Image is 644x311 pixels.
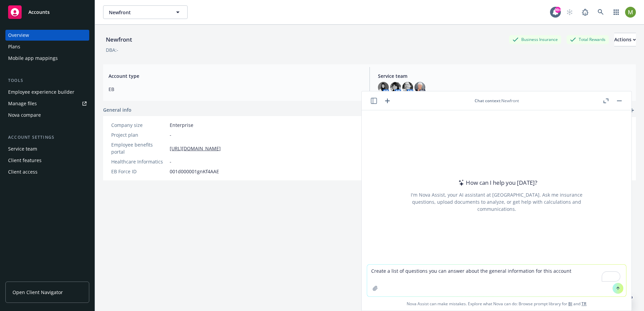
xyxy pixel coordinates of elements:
[8,41,20,52] div: Plans
[170,131,171,138] span: -
[563,5,576,19] a: Start snowing
[111,141,167,155] div: Employee benefits portal
[170,121,193,129] span: Enterprise
[475,98,500,104] span: Chat context
[5,155,89,166] a: Client features
[581,301,587,307] a: TR
[555,7,561,13] div: 99+
[594,5,607,19] a: Search
[5,143,89,154] a: Service team
[610,5,623,19] a: Switch app
[109,72,361,80] span: Account type
[5,53,89,64] a: Mobile app mappings
[378,82,389,93] img: photo
[456,178,537,187] div: How can I help you [DATE]?
[8,166,38,177] div: Client access
[5,77,89,84] div: Tools
[5,98,89,109] a: Manage files
[106,46,118,53] div: DBA: -
[8,53,58,64] div: Mobile app mappings
[378,72,631,80] span: Service team
[111,131,167,138] div: Project plan
[367,265,626,296] textarea: To enrich screen reader interactions, please activate Accessibility in Grammarly extension settings
[8,98,37,109] div: Manage files
[628,106,636,114] a: add
[28,9,50,15] span: Accounts
[567,35,609,44] div: Total Rewards
[364,297,629,311] span: Nova Assist can make mistakes. Explore what Nova can do: Browse prompt library for and
[170,145,221,152] a: [URL][DOMAIN_NAME]
[111,168,167,175] div: EB Force ID
[568,301,572,307] a: BI
[109,9,167,16] span: Newfront
[5,3,89,22] a: Accounts
[5,110,89,120] a: Nova compare
[625,7,636,18] img: photo
[614,33,636,46] button: Actions
[8,30,29,41] div: Overview
[8,87,74,97] div: Employee experience builder
[111,158,167,165] div: Healthcare Informatics
[402,191,592,213] div: I'm Nova Assist, your AI assistant at [GEOGRAPHIC_DATA]. Ask me insurance questions, upload docum...
[414,82,425,93] img: photo
[5,30,89,41] a: Overview
[103,106,132,113] span: General info
[170,158,171,165] span: -
[8,155,42,166] div: Client features
[103,5,188,19] button: Newfront
[586,297,632,311] button: Nova Assist
[111,121,167,129] div: Company size
[5,87,89,97] a: Employee experience builder
[13,289,63,296] span: Open Client Navigator
[5,41,89,52] a: Plans
[8,110,41,120] div: Nova compare
[103,35,135,44] div: Newfront
[170,168,219,175] span: 001d000001gnKf4AAE
[5,134,89,141] div: Account settings
[509,35,561,44] div: Business Insurance
[578,5,592,19] a: Report a Bug
[8,143,37,154] div: Service team
[109,86,361,93] span: EB
[390,82,401,93] img: photo
[5,166,89,177] a: Client access
[475,98,519,104] div: : Newfront
[402,82,413,93] img: photo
